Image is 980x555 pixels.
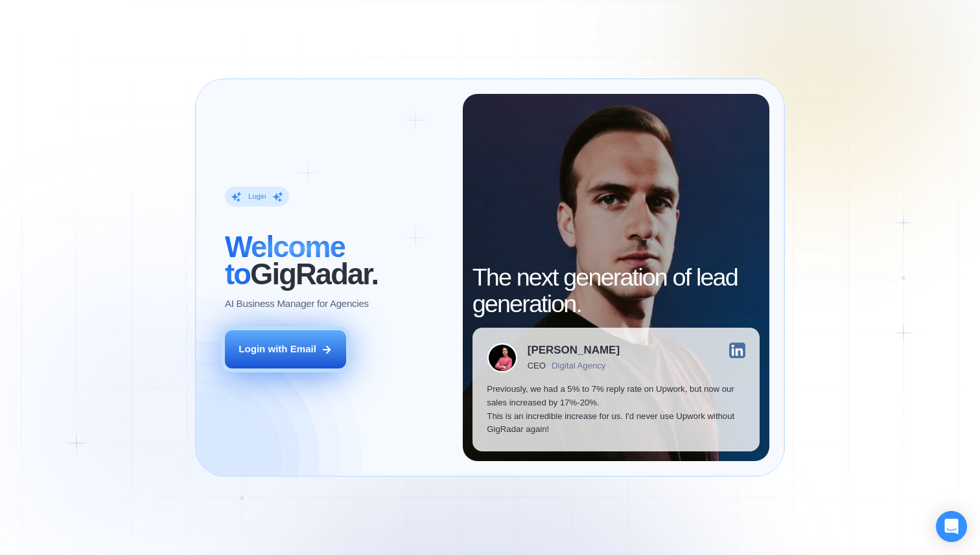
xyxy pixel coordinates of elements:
[225,297,369,311] p: AI Business Manager for Agencies
[472,264,760,318] h2: The next generation of lead generation.
[528,361,546,370] div: CEO
[487,383,745,436] p: Previously, we had a 5% to 7% reply rate on Upwork, but now our sales increased by 17%-20%. This ...
[936,511,967,542] div: Open Intercom Messenger
[552,361,605,370] div: Digital Agency
[248,192,266,201] div: Login
[225,234,448,288] h2: ‍ GigRadar.
[225,231,345,291] span: Welcome to
[239,343,316,356] div: Login with Email
[225,330,346,368] button: Login with Email
[528,345,620,356] div: [PERSON_NAME]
